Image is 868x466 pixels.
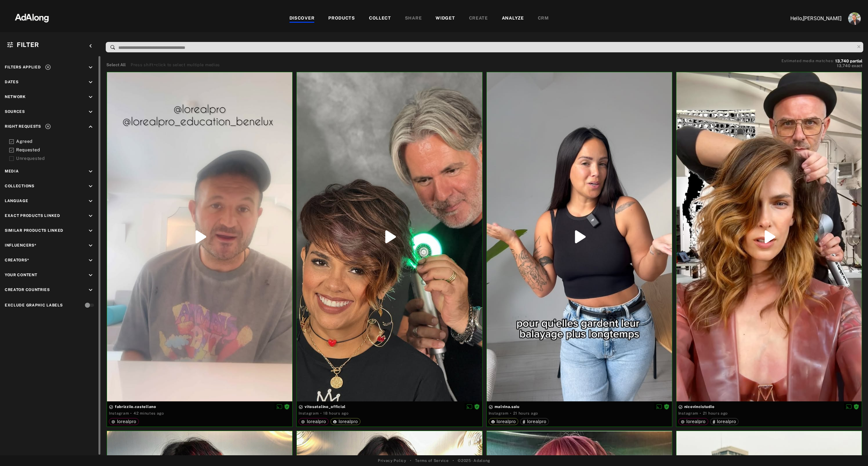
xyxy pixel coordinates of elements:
[5,95,26,99] span: Network
[703,411,728,416] time: 2025-09-09T14:57:46.000Z
[328,15,355,22] div: PRODUCTS
[5,109,25,114] span: Sources
[835,60,862,63] button: 13,740partial
[17,41,39,49] span: Filter
[369,15,391,22] div: COLLECT
[713,419,736,424] div: lorealpro
[5,273,37,277] span: Your Content
[111,419,136,424] div: lorealpro
[87,287,94,294] i: keyboard_arrow_down
[5,169,19,173] span: Media
[5,124,41,129] span: Right Requests
[538,15,549,22] div: CRM
[778,15,841,22] p: Hello, [PERSON_NAME]
[289,15,315,22] div: DISCOVER
[87,79,94,86] i: keyboard_arrow_down
[453,458,454,463] span: •
[678,404,860,410] span: nicovincistudio
[323,411,348,416] time: 2025-09-09T18:26:26.000Z
[510,411,512,416] span: ·
[405,15,422,22] div: SHARE
[87,43,94,50] i: keyboard_arrow_left
[5,243,36,248] span: Influencers*
[700,411,701,416] span: ·
[87,257,94,264] i: keyboard_arrow_down
[717,419,736,424] span: lorealpro
[87,227,94,234] i: keyboard_arrow_down
[491,419,516,424] div: lorealpro
[16,138,96,145] div: Agreed
[654,403,664,410] button: Disable diffusion on this media
[5,258,29,262] span: Creators*
[87,123,94,130] i: keyboard_arrow_up
[299,404,480,410] span: vitosatalino_official
[109,404,290,410] span: fabrizziio.castellano
[523,419,546,424] div: lorealpro
[687,419,706,424] span: lorealpro
[853,404,859,409] span: Rights agreed
[275,403,284,410] button: Disable diffusion on this media
[513,411,538,416] time: 2025-09-09T15:00:00.000Z
[465,403,474,410] button: Disable diffusion on this media
[5,65,41,69] span: Filters applied
[87,183,94,190] i: keyboard_arrow_down
[5,184,34,188] span: Collections
[16,155,96,162] div: Unrequested
[664,404,669,409] span: Rights agreed
[527,419,546,424] span: lorealpro
[835,59,849,63] span: 13,740
[117,419,136,424] span: lorealpro
[87,168,94,175] i: keyboard_arrow_down
[502,15,524,22] div: ANALYZE
[320,411,322,416] span: ·
[4,8,60,27] img: 63233d7d88ed69de3c212112c67096b6.png
[844,403,853,410] button: Disable diffusion on this media
[16,147,96,153] div: Requested
[474,404,480,409] span: Rights agreed
[5,302,62,308] div: Exclude Graphic Labels
[130,411,132,416] span: ·
[106,62,126,68] button: Select All
[848,12,861,25] img: ACg8ocLjEk1irI4XXb49MzUGwa4F_C3PpCyg-3CPbiuLEZrYEA=s96-c
[284,404,290,409] span: Rights agreed
[87,242,94,249] i: keyboard_arrow_down
[678,411,698,416] div: Instagram
[436,15,455,22] div: WIDGET
[87,108,94,115] i: keyboard_arrow_down
[87,198,94,205] i: keyboard_arrow_down
[87,213,94,219] i: keyboard_arrow_down
[378,458,406,463] a: Privacy Policy
[333,419,358,424] div: lorealpro
[301,419,326,424] div: lorealpro
[782,59,834,63] span: Estimated media matches:
[5,199,28,203] span: Language
[134,411,164,416] time: 2025-09-10T11:18:48.000Z
[415,458,449,463] a: Terms of Service
[497,419,516,424] span: lorealpro
[489,411,508,416] div: Instagram
[5,288,50,292] span: Creator Countries
[782,63,862,69] button: 13,740exact
[489,404,670,410] span: malvina.saiu
[131,62,220,68] div: Press shift+click to select multiple medias
[299,411,318,416] div: Instagram
[458,458,490,463] span: © 2025 - Adalong
[410,458,412,463] span: •
[681,419,706,424] div: lorealpro
[5,228,63,233] span: Similar Products Linked
[339,419,358,424] span: lorealpro
[837,63,850,68] span: 13,740
[87,64,94,71] i: keyboard_arrow_down
[109,411,129,416] div: Instagram
[87,94,94,101] i: keyboard_arrow_down
[847,11,862,26] button: Account settings
[307,419,326,424] span: lorealpro
[836,436,868,466] iframe: Chat Widget
[5,80,19,84] span: Dates
[87,272,94,279] i: keyboard_arrow_down
[5,213,60,218] span: Exact Products Linked
[469,15,488,22] div: CREATE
